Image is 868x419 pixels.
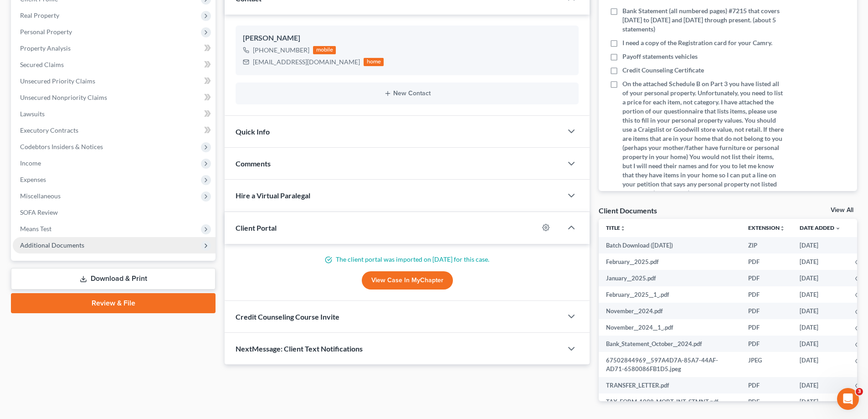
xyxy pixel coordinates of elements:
[856,388,863,395] span: 3
[741,319,792,336] td: PDF
[13,122,216,139] a: Executory Contracts
[622,38,772,47] span: I need a copy of the Registration card for your Camry.
[792,253,848,270] td: [DATE]
[20,241,84,249] span: Additional Documents
[13,73,216,89] a: Unsecured Priority Claims
[780,226,785,231] i: unfold_more
[11,293,216,313] a: Review & File
[599,270,741,286] td: January__2025.pdf
[792,237,848,253] td: [DATE]
[20,77,95,85] span: Unsecured Priority Claims
[741,237,792,253] td: ZIP
[253,57,360,67] div: [EMAIL_ADDRESS][DOMAIN_NAME]
[20,110,45,118] span: Lawsuits
[792,319,848,336] td: [DATE]
[792,336,848,352] td: [DATE]
[599,253,741,270] td: February__2025.pdf
[236,127,270,136] span: Quick Info
[620,226,626,231] i: unfold_more
[599,206,657,215] div: Client Documents
[20,176,46,183] span: Expenses
[20,225,51,233] span: Means Test
[362,271,453,290] a: View Case in MyChapter
[236,344,363,353] span: NextMessage: Client Text Notifications
[741,352,792,377] td: JPEG
[748,224,785,231] a: Extensionunfold_more
[606,224,626,231] a: Titleunfold_more
[243,33,571,44] div: [PERSON_NAME]
[792,377,848,393] td: [DATE]
[622,79,785,198] span: On the attached Schedule B on Part 3 you have listed all of your personal property. Unfortunately...
[741,286,792,303] td: PDF
[622,66,704,75] span: Credit Counseling Certificate
[13,40,216,57] a: Property Analysis
[20,208,58,216] span: SOFA Review
[741,303,792,319] td: PDF
[741,336,792,352] td: PDF
[13,204,216,221] a: SOFA Review
[792,286,848,303] td: [DATE]
[599,352,741,377] td: 67502844969__597A4D7A-85A7-44AF-AD71-6580086FB1D5.jpeg
[831,207,853,213] a: View All
[20,159,41,167] span: Income
[20,28,72,36] span: Personal Property
[792,352,848,377] td: [DATE]
[236,312,339,321] span: Credit Counseling Course Invite
[792,270,848,286] td: [DATE]
[800,224,841,231] a: Date Added expand_more
[20,192,61,200] span: Miscellaneous
[243,90,571,97] button: New Contact
[622,6,785,34] span: Bank Statement (all numbered pages) #7215 that covers [DATE] to [DATE] and [DATE] through present...
[313,46,336,54] div: mobile
[20,61,64,68] span: Secured Claims
[599,336,741,352] td: Bank_Statement_October__2024.pdf
[253,46,309,55] div: [PHONE_NUMBER]
[20,93,107,101] span: Unsecured Nonpriority Claims
[599,286,741,303] td: February__2025__1_.pdf
[792,393,848,410] td: [DATE]
[741,393,792,410] td: PDF
[20,126,78,134] span: Executory Contracts
[599,237,741,253] td: Batch Download ([DATE])
[236,191,310,200] span: Hire a Virtual Paralegal
[20,44,71,52] span: Property Analysis
[13,106,216,122] a: Lawsuits
[599,377,741,393] td: TRANSFER_LETTER.pdf
[792,303,848,319] td: [DATE]
[11,268,216,290] a: Download & Print
[364,58,384,66] div: home
[236,223,277,232] span: Client Portal
[599,303,741,319] td: November__2024.pdf
[20,11,59,19] span: Real Property
[599,319,741,336] td: November__2024__1_.pdf
[20,143,103,150] span: Codebtors Insiders & Notices
[741,270,792,286] td: PDF
[236,255,579,264] p: The client portal was imported on [DATE] for this case.
[13,89,216,106] a: Unsecured Nonpriority Claims
[13,57,216,73] a: Secured Claims
[837,388,859,410] iframe: Intercom live chat
[236,159,271,168] span: Comments
[622,52,698,61] span: Payoff statements vehicles
[741,377,792,393] td: PDF
[741,253,792,270] td: PDF
[599,393,741,410] td: TAX_FORM_1098-MORT_INT_STMNT.pdf
[835,226,841,231] i: expand_more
